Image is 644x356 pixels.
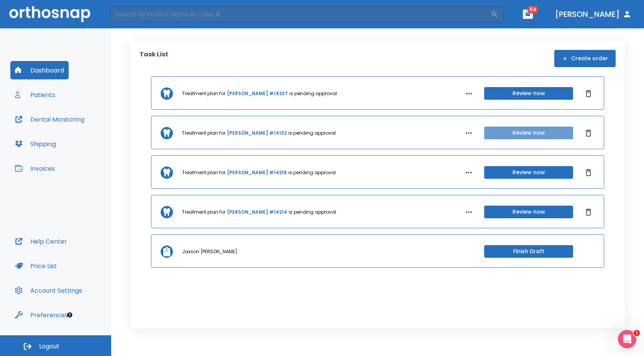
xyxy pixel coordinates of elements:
input: Search by Patient Name or Case # [110,7,491,22]
button: Shipping [10,135,61,153]
p: is pending approval [289,209,336,216]
button: Create order [554,50,616,67]
button: Invoices [10,159,59,178]
button: Dismiss [582,206,595,218]
p: is pending approval [288,169,336,176]
span: 1 [634,330,640,336]
span: 54 [527,6,539,13]
button: Dismiss [582,166,595,179]
button: Price List [10,257,61,275]
button: Review now [484,127,573,139]
a: [PERSON_NAME] #14237 [227,90,288,97]
p: Treatment plan for [182,209,225,216]
button: Dismiss [582,127,595,139]
button: Dismiss [582,87,595,100]
span: Logout [39,342,59,351]
a: [PERSON_NAME] #14132 [227,130,287,137]
button: [PERSON_NAME] [552,7,635,21]
button: Dental Monitoring [10,110,89,129]
div: Tooltip anchor [66,311,73,318]
a: [PERSON_NAME] #14214 [227,209,287,216]
button: Account Settings [10,281,87,300]
p: Treatment plan for [182,169,225,176]
button: Review now [484,87,573,100]
a: [PERSON_NAME] #14218 [227,169,287,176]
p: is pending approval [289,90,337,97]
button: Patients [10,86,60,104]
button: Finish Draft [484,245,573,258]
p: is pending approval [288,130,336,137]
p: Treatment plan for [182,130,225,137]
iframe: Intercom live chat [618,330,636,348]
button: Preferences [10,306,72,324]
button: Help Center [10,232,72,251]
p: Treatment plan for [182,90,225,97]
button: Review now [484,166,573,179]
p: Jaxson [PERSON_NAME] [182,248,237,255]
p: Task List [140,50,168,67]
button: Dashboard [10,61,69,79]
img: Orthosnap [9,6,90,22]
button: Review now [484,206,573,218]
